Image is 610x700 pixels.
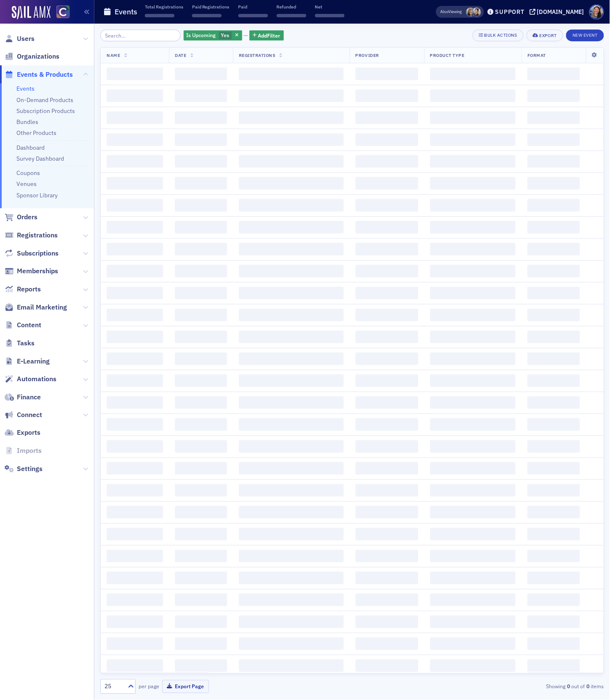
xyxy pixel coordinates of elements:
[16,118,38,126] a: Bundles
[356,111,418,124] span: ‌
[5,34,35,43] a: Users
[566,31,604,38] a: New Event
[17,339,35,348] span: Tasks
[5,285,41,294] a: Reports
[239,177,344,190] span: ‌
[175,111,227,124] span: ‌
[430,440,516,453] span: ‌
[315,14,345,17] span: ‌
[430,133,516,146] span: ‌
[540,33,557,38] div: Export
[356,265,418,277] span: ‌
[239,287,344,299] span: ‌
[527,418,580,431] span: ‌
[356,506,418,519] span: ‌
[5,357,50,366] a: E-Learning
[175,660,227,672] span: ‌
[430,418,516,431] span: ‌
[5,303,67,312] a: Email Marketing
[566,683,572,690] strong: 0
[107,550,163,563] span: ‌
[356,177,418,190] span: ‌
[527,594,580,606] span: ‌
[356,440,418,453] span: ‌
[17,393,41,402] span: Finance
[17,303,67,312] span: Email Marketing
[527,462,580,475] span: ‌
[430,572,516,584] span: ‌
[17,249,59,258] span: Subscriptions
[472,8,481,16] span: Pamela Galey-Coleman
[16,169,40,177] a: Coupons
[107,309,163,321] span: ‌
[51,5,70,20] a: View Homepage
[527,177,580,190] span: ‌
[527,396,580,409] span: ‌
[145,4,183,10] p: Total Registrations
[430,67,516,80] span: ‌
[239,418,344,431] span: ‌
[107,374,163,387] span: ‌
[107,353,163,365] span: ‌
[530,9,587,15] button: [DOMAIN_NAME]
[356,396,418,409] span: ‌
[5,339,35,348] a: Tasks
[107,243,163,256] span: ‌
[258,32,281,39] span: Add Filter
[430,374,516,387] span: ‌
[356,660,418,672] span: ‌
[238,14,268,17] span: ‌
[16,96,73,104] a: On-Demand Products
[527,528,580,541] span: ‌
[175,221,227,234] span: ‌
[17,357,50,366] span: E-Learning
[527,111,580,124] span: ‌
[430,221,516,234] span: ‌
[527,440,580,453] span: ‌
[430,616,516,628] span: ‌
[527,30,563,41] button: Export
[239,660,344,672] span: ‌
[239,265,344,277] span: ‌
[175,265,227,277] span: ‌
[239,462,344,475] span: ‌
[17,231,58,240] span: Registrations
[239,484,344,497] span: ‌
[5,267,58,276] a: Memberships
[356,331,418,343] span: ‌
[527,309,580,321] span: ‌
[527,67,580,80] span: ‌
[430,594,516,606] span: ‌
[175,396,227,409] span: ‌
[239,396,344,409] span: ‌
[5,213,37,222] a: Orders
[107,462,163,475] span: ‌
[356,572,418,584] span: ‌
[175,353,227,365] span: ‌
[175,133,227,146] span: ‌
[239,309,344,321] span: ‌
[12,6,51,19] a: SailAMX
[527,331,580,343] span: ‌
[430,155,516,168] span: ‌
[356,418,418,431] span: ‌
[441,9,449,14] div: Also
[356,89,418,102] span: ‌
[356,221,418,234] span: ‌
[441,9,462,15] span: Viewing
[5,411,42,420] a: Connect
[107,155,163,168] span: ‌
[107,199,163,212] span: ‌
[5,465,43,474] a: Settings
[442,683,604,690] div: Showing out of items
[221,32,230,38] span: Yes
[16,129,56,137] a: Other Products
[239,594,344,606] span: ‌
[239,331,344,343] span: ‌
[145,14,174,17] span: ‌
[527,506,580,519] span: ‌
[107,89,163,102] span: ‌
[17,285,41,294] span: Reports
[527,287,580,299] span: ‌
[430,331,516,343] span: ‌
